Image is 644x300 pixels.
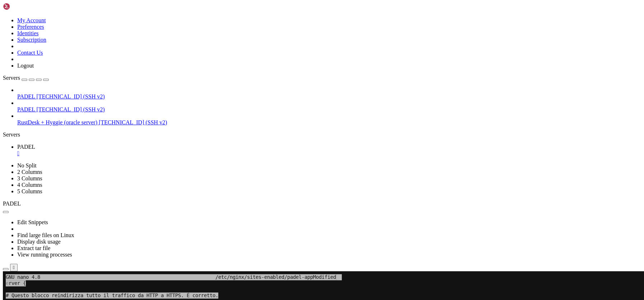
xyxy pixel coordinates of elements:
a: Extract tar file [17,245,50,251]
span: ^R [20,247,26,253]
li: PADEL [TECHNICAL_ID] (SSH v2) [17,100,641,113]
span: M-Q [264,241,273,247]
span: ^\ [52,247,57,253]
span: ^J [121,241,126,247]
a: PADEL [TECHNICAL_ID] (SSH v2) [17,93,641,100]
span: ^G [3,241,9,247]
a: Logout [17,63,34,69]
span: ^O [32,241,37,247]
span: GNU nano 4.8 /etc/nginx/sites-enabled/padel-app [3,3,310,9]
a: 4 Columns [17,182,42,188]
span: [TECHNICAL_ID] (SSH v2) [99,119,167,125]
div:  [13,265,15,270]
span: PADEL [17,93,35,100]
span: M-] [227,241,235,247]
span: ssl_certificate /etc/letsencrypt/live/[DOMAIN_NAME][URL][DOMAIN_NAME]; # managed by Certbot [3,204,264,211]
a: RustDesk + Hyggie (oracle server) [TECHNICAL_ID] (SSH v2) [17,119,641,126]
a: Servers [3,75,49,81]
span: M-6 [195,247,204,253]
x-row: Exit Read File Replace Paste Text To Spell Go To Line Redo Copy Text Where Was Next Forward [3,247,550,253]
span: RustDesk + Hyggie (oracle server) [17,119,97,125]
span: PADEL [17,144,35,150]
span: # Questo è il blocco principale che gestisce il traffico sicuro. [3,143,187,149]
span: ^W [63,241,69,247]
span: ^C [146,241,152,247]
a: No Split [17,162,37,169]
a: Contact Us [17,50,43,56]
span: ^T [112,247,118,253]
span: } # managed by Certbot [3,94,66,101]
span: ^U [78,247,83,253]
span: ^F [281,247,287,253]
span: M-A [192,241,201,247]
span: # Impostazioni SSL (lasciare invariate) [3,192,115,198]
a: 3 Columns [17,175,42,181]
span: ^ [3,247,6,253]
a: PADEL [17,144,641,157]
span: Modified [310,3,333,9]
span: return 301 https://$host$request_uri; [3,82,109,88]
a: 2 Columns [17,169,42,175]
span: erver { [3,9,23,15]
a: Edit Snippets [17,219,48,225]
a: Display disk usage [17,239,61,245]
span: listen 80; [3,33,32,40]
span: X [6,247,9,253]
span: [TECHNICAL_ID] (SSH v2) [37,93,105,100]
a:  [17,150,641,157]
span: Servers [3,75,20,81]
a: Identities [17,30,39,36]
span: M-W [261,247,270,253]
span: ^K [92,241,98,247]
span: } [3,107,6,113]
span: include /etc/letsencrypt/options-ssl-nginx.conf; [3,229,141,235]
li: RustDesk + Hyggie (oracle server) [TECHNICAL_ID] (SSH v2) [17,113,641,126]
span: listen 443 ssl; [3,156,46,162]
span: # Questo blocco reindirizza tutto il traffico da HTTP a HTTPS. È corretto. [3,21,215,27]
a: Preferences [17,24,44,30]
span: M-E [175,247,184,253]
span: server { [3,131,26,137]
span: ssl_certificate_key /etc/letsencrypt/live/[DOMAIN_NAME][URL][DOMAIN_NAME]; # managed by Certbot [3,217,276,223]
a: PADEL [TECHNICAL_ID] (SSH v2) [17,106,641,113]
div: Servers [3,131,641,138]
button:  [10,264,18,271]
span: server_name [DOMAIN_NAME]; [3,46,78,52]
a: View running processes [17,251,72,258]
span: server_name [DOMAIN_NAME]; [3,168,78,174]
span: M-U [172,241,181,247]
span: ^_ [141,247,146,253]
a: 5 Columns [17,188,42,194]
div: (0, 1) [3,9,6,15]
span: ^Q [230,247,235,253]
a: Subscription [17,37,46,43]
span: PADEL [3,200,21,207]
x-row: Get Help Write Out Where Is Cut Text Justify Cur Pos Undo Mark Text To Bracket Previous Back [3,241,550,247]
span: ^B [296,241,302,247]
img: Shellngn [3,3,44,10]
span: PADEL [17,106,35,112]
span: [TECHNICAL_ID] (SSH v2) [37,106,105,112]
a: Find large files on Linux [17,232,74,238]
li: PADEL [TECHNICAL_ID] (SSH v2) [17,87,641,100]
a: My Account [17,17,46,23]
span: if ($host = [DOMAIN_NAME]) { [3,70,83,76]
